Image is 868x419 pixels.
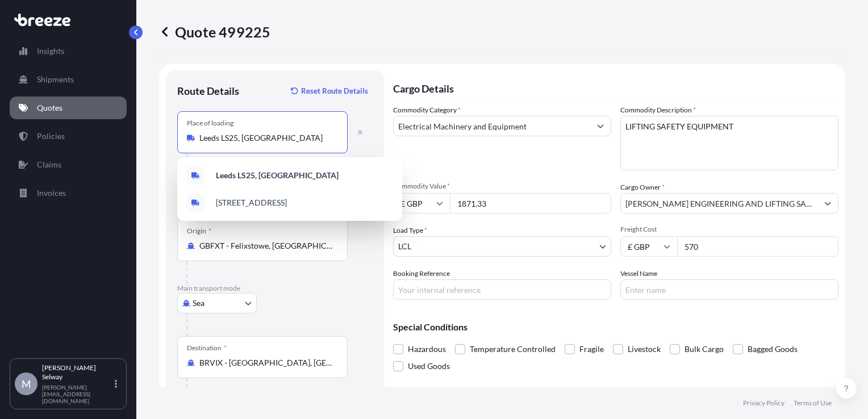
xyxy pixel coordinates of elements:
[408,358,450,375] span: Used Goods
[37,131,65,142] p: Policies
[159,23,270,41] p: Quote 499225
[393,70,838,104] p: Cargo Details
[393,182,611,191] span: Commodity Value
[470,341,556,358] span: Temperature Controlled
[199,357,333,368] input: Destination
[620,116,838,170] textarea: LIFTING SAFETY EQUIPMENT
[794,399,832,408] p: Terms of Use
[199,132,333,144] input: Place of loading
[177,84,239,98] p: Route Details
[450,193,611,213] input: Type amount
[394,116,590,136] input: Select a commodity type
[393,225,427,236] span: Load Type
[748,341,798,358] span: Bagged Goods
[743,399,784,408] p: Privacy Policy
[620,182,665,193] label: Cargo Owner
[408,341,446,358] span: Hazardous
[398,241,411,252] span: LCL
[177,284,373,293] p: Main transport mode
[817,193,838,213] button: Show suggestions
[677,236,838,257] input: Enter amount
[393,279,611,300] input: Your internal reference
[42,384,112,404] p: [PERSON_NAME][EMAIL_ADDRESS][DOMAIN_NAME]
[177,157,402,221] div: Show suggestions
[579,341,604,358] span: Fragile
[620,279,838,300] input: Enter name
[393,104,461,116] label: Commodity Category
[37,159,61,170] p: Claims
[37,187,66,199] p: Invoices
[187,343,227,353] div: Destination
[187,227,211,236] div: Origin
[216,197,287,208] span: [STREET_ADDRESS]
[22,378,31,389] span: M
[393,322,838,332] p: Special Conditions
[590,116,611,136] button: Show suggestions
[685,341,724,358] span: Bulk Cargo
[620,104,696,116] label: Commodity Description
[199,240,333,252] input: Origin
[37,102,62,114] p: Quotes
[393,268,450,279] label: Booking Reference
[187,119,233,128] div: Place of loading
[620,268,657,279] label: Vessel Name
[216,170,339,180] b: Leeds LS25, [GEOGRAPHIC_DATA]
[37,74,74,85] p: Shipments
[37,45,64,57] p: Insights
[193,298,205,309] span: Sea
[628,341,661,358] span: Livestock
[301,85,368,97] p: Reset Route Details
[177,293,257,313] button: Select transport
[621,193,817,213] input: Full name
[42,363,112,382] p: [PERSON_NAME] Selway
[620,225,838,234] span: Freight Cost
